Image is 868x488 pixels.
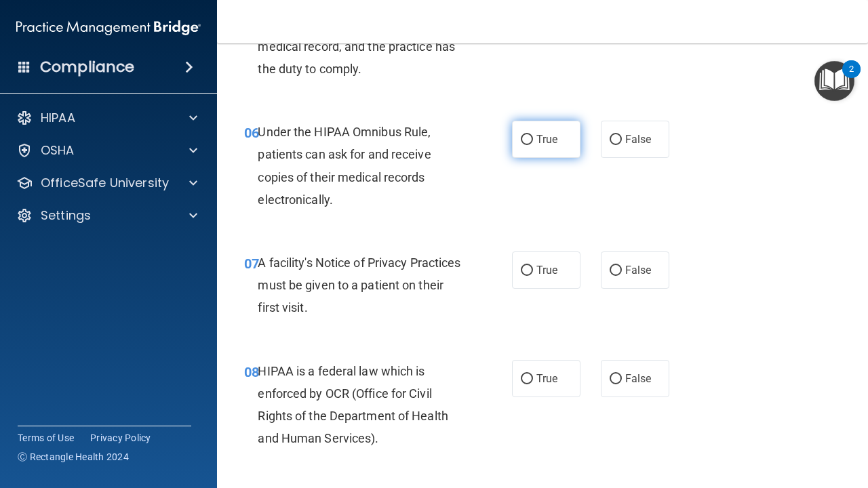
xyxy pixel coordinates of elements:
span: False [625,372,652,385]
span: A facility's Notice of Privacy Practices must be given to a patient on their first visit. [258,256,460,314]
span: True [536,133,557,146]
span: Ⓒ Rectangle Health 2024 [18,450,129,464]
span: Under the HIPAA Omnibus Rule, patients can ask for and receive copies of their medical records el... [258,125,431,207]
span: True [536,264,557,277]
p: OSHA [41,142,75,159]
span: 07 [244,256,259,272]
input: True [521,374,533,384]
input: True [521,266,533,276]
a: OSHA [16,142,197,159]
p: HIPAA [41,110,75,126]
input: False [610,135,622,145]
a: HIPAA [16,110,197,126]
a: Settings [16,207,197,224]
input: False [610,374,622,384]
input: True [521,135,533,145]
p: Settings [41,207,91,224]
input: False [610,266,622,276]
a: Terms of Use [18,431,74,445]
span: HIPAA is a federal law which is enforced by OCR (Office for Civil Rights of the Department of Hea... [258,364,448,446]
iframe: Drift Widget Chat Controller [633,405,852,460]
a: Privacy Policy [90,431,151,445]
div: 2 [849,69,854,87]
span: False [625,133,652,146]
h4: Compliance [40,58,134,77]
span: 06 [244,125,259,141]
a: OfficeSafe University [16,175,197,191]
p: OfficeSafe University [41,175,169,191]
span: 08 [244,364,259,380]
img: PMB logo [16,14,201,41]
span: True [536,372,557,385]
span: False [625,264,652,277]
button: Open Resource Center, 2 new notifications [814,61,854,101]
